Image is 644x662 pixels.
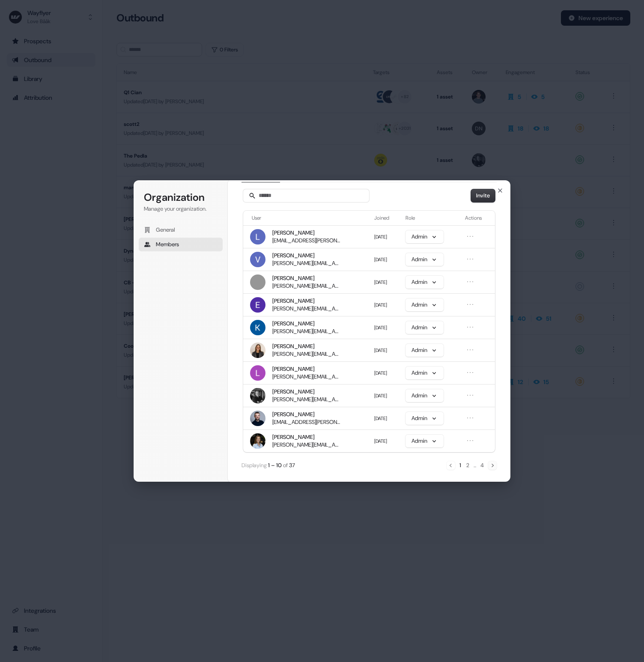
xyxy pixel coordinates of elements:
[144,205,218,213] p: Manage your organization.
[465,390,475,400] button: Open menu
[272,282,340,290] span: [PERSON_NAME][EMAIL_ADDRESS][PERSON_NAME][DOMAIN_NAME]
[465,299,475,310] button: Open menu
[405,321,444,334] button: Admin
[374,370,387,376] span: [DATE]
[272,237,340,245] span: [EMAIL_ADDRESS][PERSON_NAME][DOMAIN_NAME]
[480,461,485,470] button: 4
[405,276,444,289] button: Admin
[272,350,340,358] span: [PERSON_NAME][EMAIL_ADDRESS][DOMAIN_NAME]
[405,389,444,402] button: Admin
[374,325,387,331] span: [DATE]
[250,252,265,267] img: Victor Fernandez
[250,388,265,403] img: Jack Keegan
[250,343,265,358] img: Sophie Hanrahan
[156,226,175,234] span: General
[374,256,387,262] span: [DATE]
[272,411,315,418] span: [PERSON_NAME]
[272,328,340,335] span: [PERSON_NAME][EMAIL_ADDRESS][PERSON_NAME][DOMAIN_NAME]
[465,277,475,287] button: Open menu
[272,388,315,396] span: [PERSON_NAME]
[405,298,444,311] button: Admin
[272,274,315,282] span: [PERSON_NAME]
[471,189,495,202] button: Invite
[243,189,369,202] input: Search
[488,461,497,470] button: Next
[465,322,475,332] button: Open menu
[272,259,340,267] span: [PERSON_NAME][EMAIL_ADDRESS][PERSON_NAME][DOMAIN_NAME]
[272,297,315,305] span: [PERSON_NAME]
[465,367,475,378] button: Open menu
[374,302,387,308] span: [DATE]
[156,241,179,248] span: Members
[405,230,444,243] button: Admin
[374,393,387,399] span: [DATE]
[402,211,462,225] th: Role
[272,433,315,441] span: [PERSON_NAME]
[405,344,444,357] button: Admin
[272,229,315,237] span: [PERSON_NAME]
[374,347,387,353] span: [DATE]
[474,462,476,469] p: ...
[374,279,387,285] span: [DATE]
[272,305,340,313] span: [PERSON_NAME][EMAIL_ADDRESS][DOMAIN_NAME]
[272,320,315,328] span: [PERSON_NAME]
[405,253,444,266] button: Admin
[250,411,265,426] img: Cormac Boland
[139,238,223,251] button: Members
[405,412,444,425] button: Admin
[465,231,475,242] button: Open menu
[462,211,495,225] th: Actions
[272,365,315,373] span: [PERSON_NAME]
[405,435,444,447] button: Admin
[250,274,265,290] img: Laura Koerber
[459,461,462,470] button: 1
[272,396,340,403] span: [PERSON_NAME][EMAIL_ADDRESS][PERSON_NAME][DOMAIN_NAME]
[465,461,470,470] button: 2
[374,234,387,240] span: [DATE]
[465,413,475,423] button: Open menu
[243,211,371,225] th: User
[272,343,315,350] span: [PERSON_NAME]
[371,211,402,225] th: Joined
[465,435,475,446] button: Open menu
[374,438,387,444] span: [DATE]
[250,433,265,449] img: Emma Bradfield Skelly
[250,365,265,381] img: Luke Thatcher
[374,415,387,421] span: [DATE]
[405,367,444,379] button: Admin
[250,320,265,335] img: Kim Renzi
[272,373,340,381] span: [PERSON_NAME][EMAIL_ADDRESS][PERSON_NAME][DOMAIN_NAME]
[272,418,340,426] span: [EMAIL_ADDRESS][PERSON_NAME][DOMAIN_NAME]
[268,462,282,469] span: 1 – 10
[272,441,340,449] span: [PERSON_NAME][EMAIL_ADDRESS][DOMAIN_NAME]
[139,223,223,237] button: General
[241,462,267,469] span: Displaying
[283,462,288,469] span: of
[465,345,475,355] button: Open menu
[465,254,475,264] button: Open menu
[250,297,265,313] img: Ella Khavia
[289,462,295,469] span: 37
[272,252,315,259] span: [PERSON_NAME]
[250,229,265,245] img: Luke Healy
[144,191,218,204] h1: Organization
